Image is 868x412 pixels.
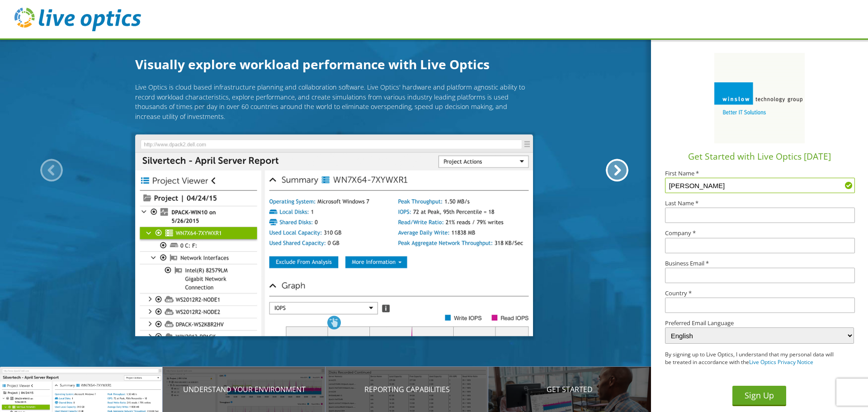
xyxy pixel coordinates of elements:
label: Business Email * [665,260,854,266]
label: Country * [665,290,854,296]
button: Sign Up [732,386,786,406]
img: C0e0OLmAhLsfAAAAAElFTkSuQmCC [714,47,805,149]
label: Company * [665,230,854,236]
img: live_optics_svg.svg [14,8,141,31]
h1: Get Started with Live Optics [DATE] [655,150,864,163]
label: Last Name * [665,200,854,206]
p: Live Optics is cloud based infrastructure planning and collaboration software. Live Optics' hardw... [135,82,533,121]
label: Preferred Email Language [665,320,854,326]
label: First Name * [665,170,854,176]
p: Understand your environment [163,384,325,395]
h1: Visually explore workload performance with Live Optics [135,55,533,74]
img: Introducing Live Optics [135,135,533,336]
p: By signing up to Live Optics, I understand that my personal data will be treated in accordance wi... [665,351,835,366]
p: Get Started [488,384,651,395]
p: Reporting Capabilities [325,384,488,395]
a: Live Optics Privacy Notice [749,358,813,366]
